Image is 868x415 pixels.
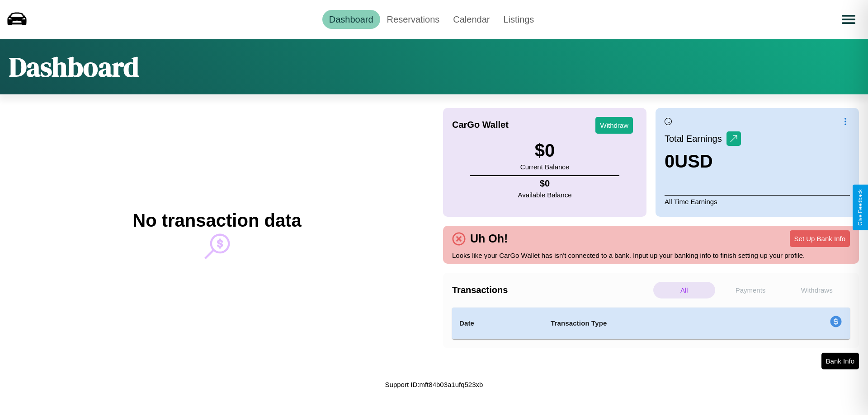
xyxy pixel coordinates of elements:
p: Looks like your CarGo Wallet has isn't connected to a bank. Input up your banking info to finish ... [452,249,850,261]
p: Available Balance [518,189,572,201]
a: Calendar [446,10,496,29]
a: Dashboard [322,10,380,29]
p: Current Balance [520,161,569,173]
h3: $ 0 [520,140,569,161]
div: Give Feedback [857,189,863,226]
h1: Dashboard [9,48,139,85]
h4: Transaction Type [551,318,756,329]
p: All [653,282,715,298]
p: Support ID: mft84b03a1ufq523xb [385,378,483,391]
button: Bank Info [821,353,859,369]
p: Total Earnings [665,131,726,147]
button: Withdraw [595,117,633,134]
button: Set Up Bank Info [790,230,850,247]
p: Payments [720,282,782,298]
button: Open menu [836,7,861,32]
a: Reservations [380,10,447,29]
h4: CarGo Wallet [452,120,509,130]
p: Withdraws [786,282,848,298]
h3: 0 USD [665,151,741,172]
a: Listings [496,10,541,29]
h4: Date [459,318,536,329]
h4: Uh Oh! [466,232,512,245]
h2: No transaction data [132,210,301,231]
h4: $ 0 [518,178,572,189]
h4: Transactions [452,285,651,295]
p: All Time Earnings [665,195,850,208]
table: simple table [452,308,850,339]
